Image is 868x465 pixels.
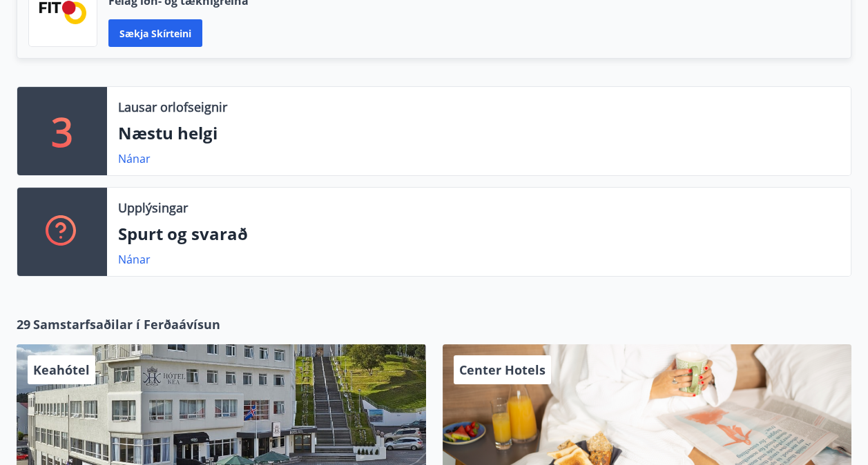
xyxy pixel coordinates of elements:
p: 3 [51,105,73,157]
p: Spurt og svarað [118,222,840,246]
a: Nánar [118,151,151,166]
span: Center Hotels [459,362,546,378]
span: 29 [17,315,30,333]
button: Sækja skírteini [108,19,202,47]
img: FPQVkF9lTnNbbaRSFyT17YYeljoOGk5m51IhT0bO.png [39,1,86,23]
a: Nánar [118,252,151,267]
p: Upplýsingar [118,199,188,217]
span: Samstarfsaðilar í Ferðaávísun [33,315,220,333]
p: Lausar orlofseignir [118,98,227,116]
p: Næstu helgi [118,121,840,145]
span: Keahótel [33,362,90,378]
